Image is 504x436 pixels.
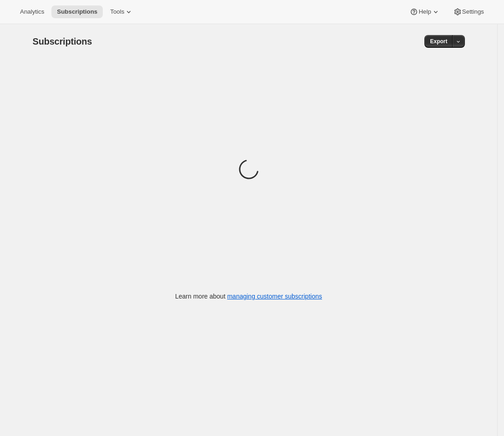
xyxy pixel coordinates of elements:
span: Help [418,8,431,15]
span: Export [430,38,447,45]
span: Analytics [20,8,44,15]
button: Analytics [15,5,50,18]
span: Subscriptions [57,8,97,15]
a: managing customer subscriptions [227,293,322,300]
button: Subscriptions [51,5,103,18]
button: Help [404,5,445,18]
p: Learn more about [175,292,322,301]
button: Export [424,35,453,48]
button: Settings [448,5,489,18]
span: Settings [462,8,484,15]
span: Tools [110,8,124,15]
button: Tools [105,5,139,18]
span: Subscriptions [33,36,92,46]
